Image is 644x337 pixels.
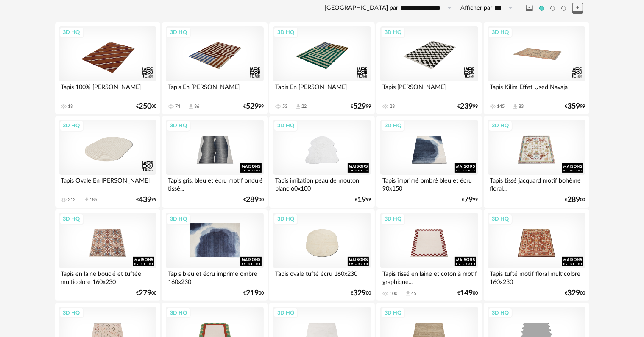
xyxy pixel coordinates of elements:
span: 219 [246,290,259,296]
span: 329 [353,290,366,296]
span: 439 [139,197,151,203]
div: 3D HQ [166,307,191,318]
div: € 00 [136,104,156,110]
div: 45 [411,291,416,297]
span: 279 [139,290,151,296]
span: Download icon [84,197,90,203]
a: 3D HQ Tapis En [PERSON_NAME] 74 Download icon 36 €52999 [162,22,267,114]
span: 250 [139,104,151,110]
div: € 99 [243,104,264,110]
div: 3D HQ [488,307,513,318]
div: 145 [497,104,505,110]
a: 3D HQ Tapis Ovale En [PERSON_NAME] 312 Download icon 186 €43999 [55,116,160,208]
span: Download icon [295,104,301,110]
div: 3D HQ [59,27,84,38]
a: 3D HQ Tapis tufté motif floral multicolore 160x230 €32900 [484,209,589,301]
span: 79 [465,197,473,203]
span: Download icon [405,290,411,297]
div: € 00 [243,197,264,203]
div: € 00 [458,290,478,296]
a: 3D HQ Tapis imprimé ombré bleu et écru 90x150 €7999 [376,116,482,208]
div: 3D HQ [273,213,298,225]
div: Tapis imprimé ombré bleu et écru 90x150 [380,175,478,192]
div: Tapis Ovale En [PERSON_NAME] [59,175,156,192]
div: Tapis ovale tufté écru 160x230 [273,268,371,285]
span: 19 [357,197,366,203]
div: € 99 [458,104,478,110]
span: 289 [568,197,580,203]
div: € 99 [462,197,478,203]
div: 53 [282,104,287,110]
div: 36 [194,104,199,110]
div: 3D HQ [273,120,298,131]
div: € 99 [565,104,585,110]
div: 3D HQ [273,307,298,318]
div: 3D HQ [381,213,405,225]
span: 239 [460,104,473,110]
a: 3D HQ Tapis ovale tufté écru 160x230 €32900 [269,209,374,301]
div: 23 [390,104,395,110]
div: 3D HQ [381,27,405,38]
div: 3D HQ [59,213,84,225]
div: 3D HQ [166,120,191,131]
div: 186 [90,197,98,203]
span: Download icon [188,104,194,110]
a: 3D HQ Tapis bleu et écru imprimé ombré 160x230 €21900 [162,209,267,301]
div: 3D HQ [488,120,513,131]
a: 3D HQ Tapis tissé en laine et coton à motif graphique... 100 Download icon 45 €14900 [376,209,482,301]
span: 329 [568,290,580,296]
a: 3D HQ Tapis gris, bleu et écru motif ondulé tissé... €28900 [162,116,267,208]
a: 3D HQ Tapis En [PERSON_NAME] 53 Download icon 22 €52999 [269,22,374,114]
div: 83 [519,104,524,110]
label: [GEOGRAPHIC_DATA] par [325,4,399,12]
div: € 00 [565,197,585,203]
div: 3D HQ [381,120,405,131]
div: Tapis en laine bouclé et tuftée multicolore 160x230 [59,268,156,285]
span: 529 [353,104,366,110]
a: 3D HQ Tapis 100% [PERSON_NAME] 18 €25000 [55,22,160,114]
div: 3D HQ [488,213,513,225]
div: 18 [68,104,73,110]
span: 529 [246,104,259,110]
div: € 00 [351,290,371,296]
a: 3D HQ Tapis imitation peau de mouton blanc 60x100 €1999 [269,116,374,208]
a: 3D HQ Tapis Kilim Effet Used Navaja 145 Download icon 83 €35999 [484,22,589,114]
div: Tapis gris, bleu et écru motif ondulé tissé... [166,175,263,192]
div: 3D HQ [166,213,191,225]
div: 3D HQ [488,27,513,38]
div: Tapis tissé en laine et coton à motif graphique... [380,268,478,285]
div: € 99 [136,197,156,203]
div: Tapis [PERSON_NAME] [380,81,478,98]
div: 3D HQ [381,307,405,318]
div: 3D HQ [59,307,84,318]
span: 149 [460,290,473,296]
div: 3D HQ [273,27,298,38]
span: 359 [568,104,580,110]
a: 3D HQ Tapis tissé jacquard motif bohème floral... €28900 [484,116,589,208]
label: Afficher par [461,4,493,12]
div: 3D HQ [166,27,191,38]
a: 3D HQ Tapis en laine bouclé et tuftée multicolore 160x230 €27900 [55,209,160,301]
div: Tapis bleu et écru imprimé ombré 160x230 [166,268,263,285]
div: 3D HQ [59,120,84,131]
div: Tapis Kilim Effet Used Navaja [488,81,585,98]
div: € 00 [243,290,264,296]
a: 3D HQ Tapis [PERSON_NAME] 23 €23999 [376,22,482,114]
div: Tapis tissé jacquard motif bohème floral... [488,175,585,192]
div: Tapis En [PERSON_NAME] [166,81,263,98]
span: 289 [246,197,259,203]
div: € 99 [351,104,371,110]
span: Download icon [512,104,519,110]
div: Tapis 100% [PERSON_NAME] [59,81,156,98]
div: 312 [68,197,76,203]
div: 74 [175,104,180,110]
div: 100 [390,291,397,297]
div: Tapis En [PERSON_NAME] [273,81,371,98]
div: € 00 [136,290,156,296]
div: 22 [301,104,307,110]
div: Tapis imitation peau de mouton blanc 60x100 [273,175,371,192]
div: Tapis tufté motif floral multicolore 160x230 [488,268,585,285]
div: € 99 [355,197,371,203]
div: € 00 [565,290,585,296]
